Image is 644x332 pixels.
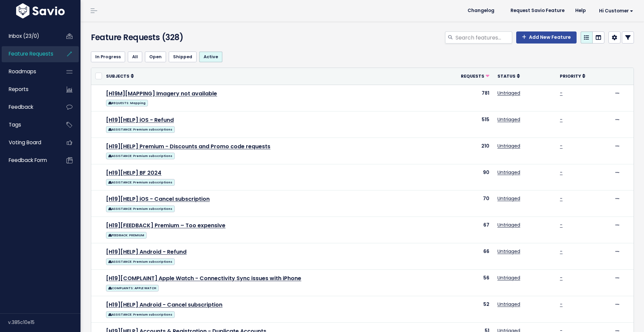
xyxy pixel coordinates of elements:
a: [H19][HELP] Android - Cancel subscription [106,301,222,309]
a: Feedback [2,99,56,115]
ul: Filter feature requests [91,52,634,62]
a: [H19][HELP] Premium - Discounts and Promo code requests [106,143,270,150]
a: ASSISTANCE: Premium subscriptions [106,257,174,265]
td: 56 [434,270,493,296]
a: Status [497,73,520,79]
a: COMPLAINTS: APPLE WATCH [106,283,158,292]
a: Subjects [106,73,134,79]
td: 90 [434,164,493,190]
span: Inbox (23/0) [9,32,39,39]
a: All [128,52,142,62]
a: ASSISTANCE: Premium subscriptions [106,125,174,133]
span: COMPLAINTS: APPLE WATCH [106,285,158,292]
a: Request Savio Feature [505,6,570,16]
span: ASSISTANCE: Premium subscriptions [106,311,174,318]
a: Tags [2,117,56,133]
a: REQUESTS: Mapping [106,98,148,107]
span: ASSISTANCE: Premium subscriptions [106,179,174,186]
a: Untriaged [497,274,520,281]
span: Feedback form [9,157,47,164]
a: In Progress [91,52,125,62]
span: Tags [9,121,21,128]
a: Roadmaps [2,64,56,79]
a: [H19][FEEDBACK] Premium – Too expensive [106,222,225,229]
a: - [560,222,562,228]
a: [H19][HELP] BF 2024 [106,169,161,177]
a: - [560,143,562,149]
a: Priority [560,73,585,79]
a: ASSISTANCE: Premium subscriptions [106,178,174,186]
a: Voting Board [2,135,56,150]
a: Untriaged [497,195,520,202]
span: Hi Customer [599,8,633,13]
a: Active [199,52,222,62]
span: ASSISTANCE: Premium subscriptions [106,205,174,212]
span: Priority [560,73,581,79]
input: Search features... [455,31,512,44]
span: REQUESTS: Mapping [106,100,148,106]
td: 67 [434,217,493,243]
a: [H19][HELP] Android - Refund [106,248,186,256]
td: 66 [434,243,493,270]
a: Untriaged [497,90,520,96]
a: - [560,116,562,123]
a: Untriaged [497,222,520,228]
span: Feature Requests [9,50,53,57]
a: Inbox (23/0) [2,28,56,44]
a: - [560,274,562,281]
a: Reports [2,82,56,97]
a: Help [570,6,591,16]
div: v.385c10e15 [8,314,80,331]
span: Roadmaps [9,68,36,75]
a: - [560,90,562,96]
a: [H19][COMPLAINT] Apple Watch - Connectivity Sync issues with iPhone [106,274,301,282]
img: logo-white.9d6f32f41409.svg [14,3,66,18]
a: Requests [461,73,489,79]
h4: Feature Requests (328) [91,31,265,44]
a: Untriaged [497,116,520,123]
a: Add New Feature [516,31,577,44]
a: FEEDBACK: PREMIUM [106,231,146,239]
a: Shipped [169,52,197,62]
td: 781 [434,85,493,111]
a: ASSISTANCE: Premium subscriptions [106,310,174,318]
a: Open [145,52,166,62]
a: Feature Requests [2,46,56,62]
a: [H19][HELP] iOS - Refund [106,116,174,124]
span: Voting Board [9,139,41,146]
span: Status [497,73,516,79]
td: 210 [434,138,493,164]
td: 515 [434,111,493,138]
td: 52 [434,296,493,323]
a: Hi Customer [591,6,639,16]
span: Requests [461,73,484,79]
a: Untriaged [497,301,520,308]
span: ASSISTANCE: Premium subscriptions [106,126,174,133]
a: - [560,301,562,308]
a: Feedback form [2,153,56,168]
a: ASSISTANCE: Premium subscriptions [106,151,174,160]
span: Feedback [9,103,33,110]
a: - [560,195,562,202]
a: - [560,169,562,176]
a: Untriaged [497,143,520,149]
span: Changelog [468,8,494,13]
a: - [560,248,562,255]
td: 70 [434,190,493,217]
span: Subjects [106,73,129,79]
a: Untriaged [497,248,520,255]
a: [H19][HELP] iOS - Cancel subscription [106,195,210,203]
span: ASSISTANCE: Premium subscriptions [106,153,174,159]
a: Untriaged [497,169,520,176]
a: [H19M][MAPPING] Imagery not available [106,90,217,97]
span: Reports [9,86,29,93]
span: FEEDBACK: PREMIUM [106,232,146,239]
a: ASSISTANCE: Premium subscriptions [106,204,174,213]
span: ASSISTANCE: Premium subscriptions [106,258,174,265]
